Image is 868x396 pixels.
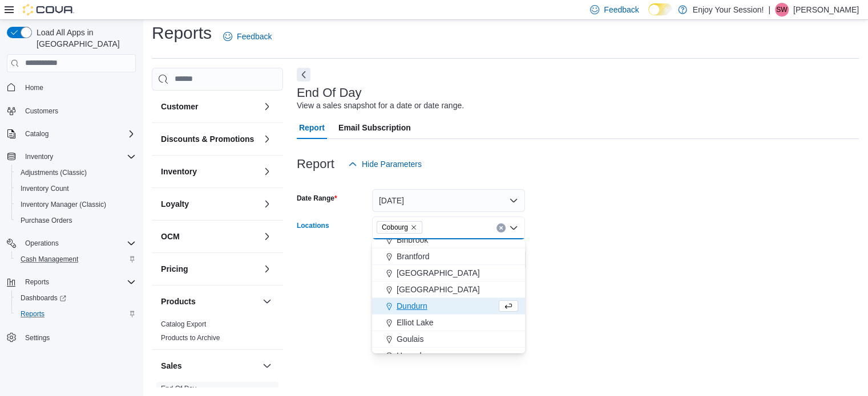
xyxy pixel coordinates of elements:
[21,150,136,164] span: Inventory
[21,104,63,118] a: Customers
[496,223,506,232] button: Clear input
[372,265,525,281] button: [GEOGRAPHIC_DATA]
[397,284,480,295] span: [GEOGRAPHIC_DATA]
[362,158,422,170] span: Hide Parameters
[693,3,764,17] p: Enjoy Your Session!
[2,126,140,142] button: Catalog
[16,182,136,195] span: Inventory Count
[16,214,136,227] span: Purchase Orders
[793,3,859,17] p: [PERSON_NAME]
[161,296,196,307] h3: Products
[219,25,276,48] a: Feedback
[25,83,43,92] span: Home
[21,236,136,250] span: Operations
[372,248,525,265] button: Brantford
[2,79,140,96] button: Home
[297,68,310,81] button: Next
[21,255,78,264] span: Cash Management
[372,281,525,298] button: [GEOGRAPHIC_DATA]
[25,333,50,342] span: Settings
[152,22,212,44] h1: Reports
[161,101,258,112] button: Customer
[297,221,329,230] label: Locations
[377,221,422,234] span: Cobourg
[16,307,49,321] a: Reports
[21,150,58,164] button: Inventory
[260,262,274,276] button: Pricing
[344,153,426,175] button: Hide Parameters
[161,198,189,210] h3: Loyalty
[397,300,427,312] span: Dundurn
[372,298,525,315] button: Dundurn
[11,290,140,306] a: Dashboards
[161,384,196,393] span: End Of Day
[21,216,72,225] span: Purchase Orders
[21,184,69,193] span: Inventory Count
[372,348,525,364] button: Hespeler
[397,251,430,262] span: Brantford
[21,275,136,289] span: Reports
[237,31,272,42] span: Feedback
[25,152,53,161] span: Inventory
[21,200,106,209] span: Inventory Manager (Classic)
[11,251,140,267] button: Cash Management
[16,166,136,179] span: Adjustments (Classic)
[21,275,54,289] button: Reports
[768,3,770,17] p: |
[16,307,136,321] span: Reports
[260,197,274,211] button: Loyalty
[161,360,258,371] button: Sales
[11,165,140,181] button: Adjustments (Classic)
[397,317,434,328] span: Elliot Lake
[372,189,525,212] button: [DATE]
[297,100,464,112] div: View a sales snapshot for a date or date range.
[397,350,429,361] span: Hespeler
[11,181,140,197] button: Inventory Count
[11,306,140,322] button: Reports
[161,334,220,342] a: Products to Archive
[648,15,649,16] span: Dark Mode
[25,277,49,287] span: Reports
[338,116,411,139] span: Email Subscription
[397,234,428,246] span: Binbrook
[260,132,274,146] button: Discounts & Promotions
[23,4,74,15] img: Cova
[161,133,254,145] h3: Discounts & Promotions
[2,149,140,165] button: Inventory
[297,157,334,171] h3: Report
[397,333,423,345] span: Goulais
[16,198,136,211] span: Inventory Manager (Classic)
[11,197,140,213] button: Inventory Manager (Classic)
[509,223,518,232] button: Close list of options
[260,359,274,373] button: Sales
[161,333,220,342] span: Products to Archive
[32,27,136,50] span: Load All Apps in [GEOGRAPHIC_DATA]
[604,4,639,15] span: Feedback
[21,293,66,303] span: Dashboards
[161,231,258,242] button: OCM
[161,198,258,210] button: Loyalty
[161,296,258,307] button: Products
[297,86,362,100] h3: End Of Day
[372,315,525,331] button: Elliot Lake
[11,213,140,228] button: Purchase Orders
[260,295,274,308] button: Products
[16,182,74,195] a: Inventory Count
[25,239,59,248] span: Operations
[21,104,136,118] span: Customers
[21,127,53,141] button: Catalog
[25,107,58,116] span: Customers
[648,3,672,15] input: Dark Mode
[297,194,337,203] label: Date Range
[161,320,206,328] a: Catalog Export
[260,230,274,243] button: OCM
[16,291,71,305] a: Dashboards
[25,129,49,138] span: Catalog
[7,75,136,375] nav: Complex example
[161,166,258,177] button: Inventory
[161,360,182,371] h3: Sales
[21,330,136,344] span: Settings
[2,235,140,251] button: Operations
[21,81,48,95] a: Home
[161,133,258,145] button: Discounts & Promotions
